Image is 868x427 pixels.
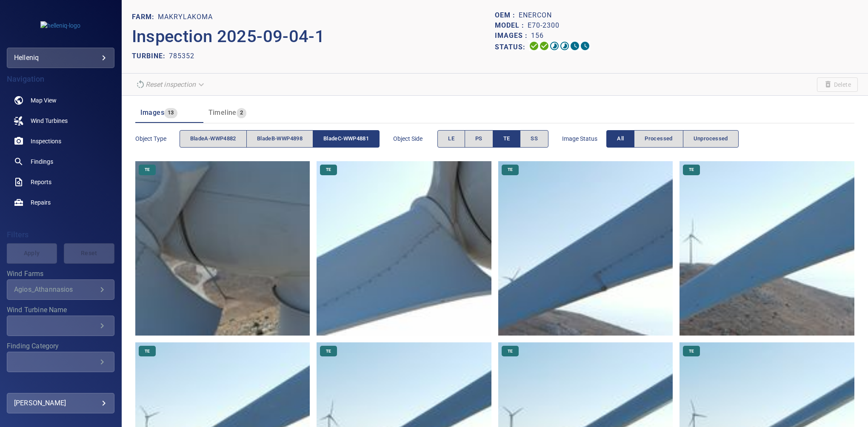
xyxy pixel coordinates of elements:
[7,307,114,313] label: Wind Turbine Name
[683,130,739,148] button: Unprocessed
[246,130,313,148] button: bladeB-WWP4898
[817,77,858,92] span: Unable to delete the inspection due to your user permissions
[475,134,483,144] span: PS
[684,348,699,354] span: TE
[520,130,548,148] button: SS
[448,134,454,144] span: LE
[7,48,114,68] div: helleniq
[519,10,552,20] p: Enercon
[321,348,336,354] span: TE
[313,130,380,148] button: bladeC-WWP4881
[529,41,539,51] svg: Uploading 100%
[146,80,196,88] em: Reset inspection
[31,157,53,166] span: Findings
[684,167,699,173] span: TE
[169,51,194,61] p: 785352
[321,167,336,173] span: TE
[465,130,493,148] button: PS
[31,178,51,186] span: Reports
[190,134,236,144] span: bladeA-WWP4882
[31,198,51,207] span: Repairs
[570,41,580,51] svg: Matching 0%
[7,75,114,83] h4: Navigation
[549,41,560,51] svg: Selecting 59%
[495,10,519,20] p: OEM :
[531,31,544,41] p: 156
[31,96,57,105] span: Map View
[645,134,672,144] span: Processed
[180,130,380,148] div: objectType
[531,134,538,144] span: SS
[580,41,590,51] svg: Classification 0%
[495,31,531,41] p: Images :
[7,343,114,350] label: Finding Category
[539,41,549,51] svg: Data Formatted 100%
[7,90,114,111] a: map noActive
[7,379,114,386] label: Finding Type
[634,130,683,148] button: Processed
[31,117,68,125] span: Wind Turbines
[132,51,169,61] p: TURBINE:
[7,352,114,372] div: Finding Category
[606,130,634,148] button: All
[180,130,247,148] button: bladeA-WWP4882
[7,316,114,336] div: Wind Turbine Name
[7,279,114,300] div: Wind Farms
[393,134,437,143] span: Object Side
[164,108,177,118] span: 13
[606,130,739,148] div: imageStatus
[560,41,570,51] svg: ML Processing 44%
[437,130,465,148] button: LE
[617,134,624,144] span: All
[140,167,155,173] span: TE
[528,20,560,31] p: E70-2300
[31,137,61,145] span: Inspections
[503,348,518,354] span: TE
[135,134,180,143] span: Object type
[14,285,97,293] div: Agios_Athannasios
[14,396,107,410] div: [PERSON_NAME]
[257,134,303,144] span: bladeB-WWP4898
[40,21,80,30] img: helleniq-logo
[7,151,114,172] a: findings noActive
[503,167,518,173] span: TE
[437,130,548,148] div: objectSide
[132,77,209,92] div: Reset inspection
[495,20,528,31] p: Model :
[7,231,114,239] h4: Filters
[323,134,369,144] span: bladeC-WWP4881
[7,192,114,213] a: repairs noActive
[7,111,114,131] a: windturbines noActive
[132,12,158,22] p: FARM:
[7,270,114,277] label: Wind Farms
[7,131,114,151] a: inspections noActive
[140,348,155,354] span: TE
[503,134,510,144] span: TE
[158,12,213,22] p: Makrylakoma
[495,41,529,53] p: Status:
[7,172,114,192] a: reports noActive
[237,108,246,118] span: 2
[132,24,495,49] p: Inspection 2025-09-04-1
[694,134,728,144] span: Unprocessed
[132,77,209,92] div: Unable to reset the inspection due to your user permissions
[562,134,606,143] span: Image Status
[140,108,164,117] span: Images
[14,51,107,65] div: helleniq
[208,108,237,117] span: Timeline
[493,130,521,148] button: TE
